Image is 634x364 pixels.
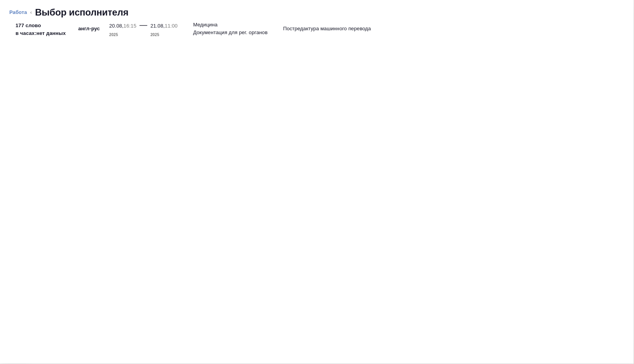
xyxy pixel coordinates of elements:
h2: Выбор исполнителя [35,6,129,19]
p: 11:00 [165,23,177,29]
p: 177 слово [16,22,66,29]
p: Медицина [193,21,218,29]
nav: breadcrumb [9,6,625,19]
li: ‹ [30,9,32,16]
p: 20.08, [109,23,123,29]
p: Постредактура машинного перевода [283,25,371,33]
a: Работа [9,9,27,15]
div: — [139,19,147,39]
p: 21.08, [150,23,165,29]
p: 16:15 [123,23,136,29]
